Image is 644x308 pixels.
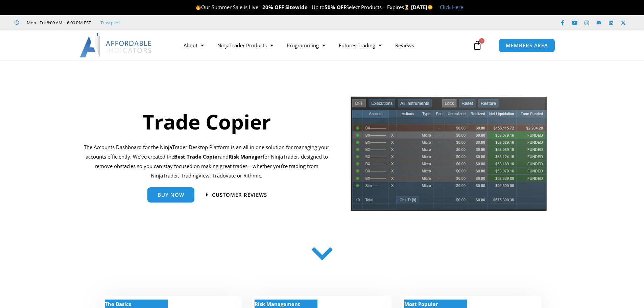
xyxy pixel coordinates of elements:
[325,4,346,10] strong: 50% OFF
[404,5,409,10] img: ⌛
[262,4,284,10] strong: 20% OFF
[440,4,463,10] a: Click Here
[195,4,411,10] span: Our Summer Sale is Live – – Up to Select Products – Expires
[388,38,421,53] a: Reviews
[84,108,330,136] h1: Trade Copier
[211,38,280,53] a: NinjaTrader Products
[428,5,433,10] img: 🌞
[479,38,484,44] span: 0
[84,143,330,180] p: The Accounts Dashboard for the NinjaTrader Desktop Platform is an all in one solution for managin...
[462,35,492,55] a: 0
[100,19,120,27] a: Trustpilot
[25,19,91,27] span: Mon - Fri: 8:00 AM – 6:00 PM EST
[255,301,300,307] strong: Risk Management
[350,96,547,216] img: tradecopier | Affordable Indicators – NinjaTrader
[332,38,388,53] a: Futures Trading
[174,153,220,160] b: Best Trade Copier
[105,301,131,307] strong: The Basics
[196,5,201,10] img: 🔥
[147,187,194,203] a: Buy Now
[206,192,267,197] a: Customer Reviews
[280,38,332,53] a: Programming
[229,153,263,160] strong: Risk Manager
[411,4,433,10] strong: [DATE]
[404,301,438,307] strong: Most Popular
[177,38,471,53] nav: Menu
[158,192,184,197] span: Buy Now
[285,4,308,10] strong: Sitewide
[506,43,548,48] span: MEMBERS AREA
[177,38,211,53] a: About
[80,33,152,57] img: LogoAI | Affordable Indicators – NinjaTrader
[499,39,555,52] a: MEMBERS AREA
[212,192,267,197] span: Customer Reviews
